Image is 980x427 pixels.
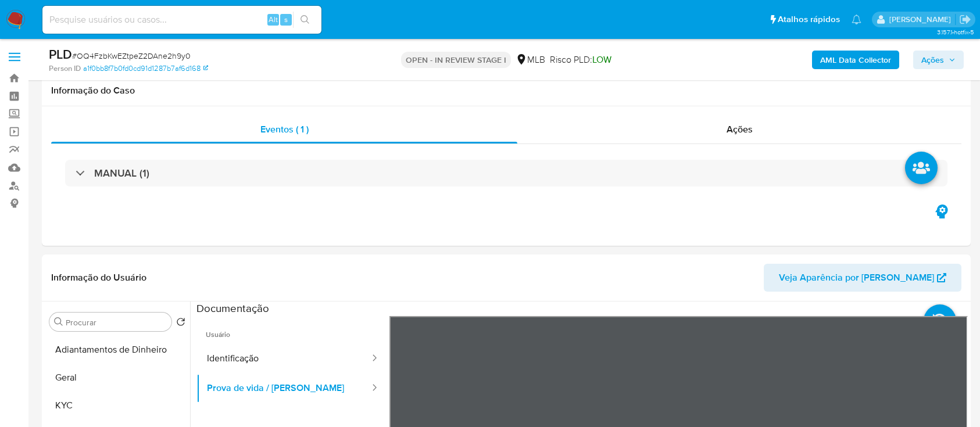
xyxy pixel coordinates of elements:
[778,13,840,26] span: Atalhos rápidos
[921,51,944,69] span: Ações
[852,15,861,24] a: Notificações
[889,14,955,25] p: carlos.guerra@mercadopago.com.br
[51,272,146,284] h1: Informação do Usuário
[260,123,309,136] span: Eventos ( 1 )
[516,53,545,66] div: MLB
[83,63,208,74] a: a1f0bb8f7b0fd0cd91d1287b7af6d168
[550,53,611,66] span: Risco PLD:
[293,12,317,28] button: search-icon
[764,264,961,292] button: Veja Aparência por [PERSON_NAME]
[401,52,511,68] p: OPEN - IN REVIEW STAGE I
[45,364,190,392] button: Geral
[49,63,81,74] b: Person ID
[176,317,185,330] button: Retornar ao pedido padrão
[820,51,891,69] b: AML Data Collector
[913,51,964,69] button: Ações
[66,317,167,328] input: Procurar
[45,392,190,419] button: KYC
[65,160,947,186] div: MANUAL (1)
[269,14,278,25] span: Alt
[959,13,971,26] a: Sair
[45,336,190,364] button: Adiantamentos de Dinheiro
[51,85,961,96] h1: Informação do Caso
[779,264,934,292] span: Veja Aparência por [PERSON_NAME]
[49,45,72,63] b: PLD
[284,14,288,25] span: s
[42,12,321,27] input: Pesquise usuários ou casos...
[592,53,611,66] span: LOW
[812,51,899,69] button: AML Data Collector
[54,317,63,326] button: Procurar
[94,167,149,180] h3: MANUAL (1)
[72,50,191,62] span: # OQ4FzbKwEZtpeZ2DAne2h9y0
[727,123,753,136] span: Ações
